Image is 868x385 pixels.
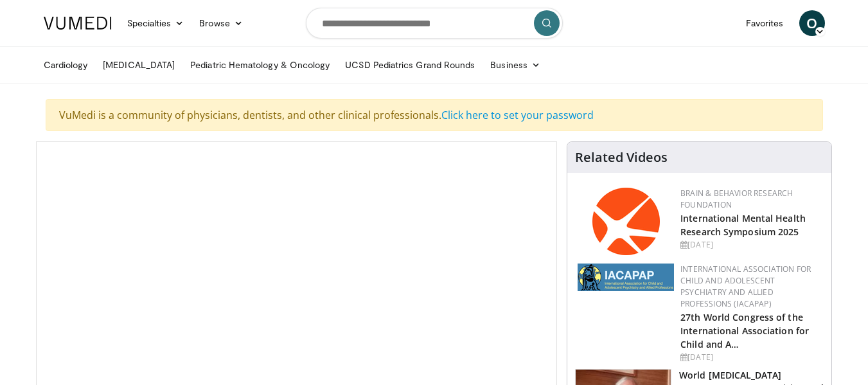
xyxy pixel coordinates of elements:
img: VuMedi Logo [44,17,112,30]
a: Pediatric Hematology & Oncology [182,52,337,78]
a: Click here to set your password [441,108,594,122]
a: Brain & Behavior Research Foundation [680,188,793,210]
img: 6bc95fc0-882d-4061-9ebb-ce70b98f0866.png.150x105_q85_autocrop_double_scale_upscale_version-0.2.png [592,188,660,255]
a: Business [483,52,548,78]
img: 2a9917ce-aac2-4f82-acde-720e532d7410.png.150x105_q85_autocrop_double_scale_upscale_version-0.2.png [578,264,674,291]
a: Browse [191,10,251,36]
a: Favorites [738,10,792,36]
div: [DATE] [680,352,821,363]
div: VuMedi is a community of physicians, dentists, and other clinical professionals. [46,99,823,131]
a: UCSD Pediatrics Grand Rounds [337,52,483,78]
a: O [799,10,825,36]
h4: Related Videos [575,150,668,165]
a: Cardiology [36,52,96,78]
div: [DATE] [680,239,821,251]
a: International Mental Health Research Symposium 2025 [680,212,806,238]
input: Search topics, interventions [306,8,563,39]
a: [MEDICAL_DATA] [95,52,182,78]
a: Specialties [120,10,192,36]
a: 27th World Congress of the International Association for Child and A… [680,311,809,350]
a: International Association for Child and Adolescent Psychiatry and Allied Professions (IACAPAP) [680,264,811,309]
